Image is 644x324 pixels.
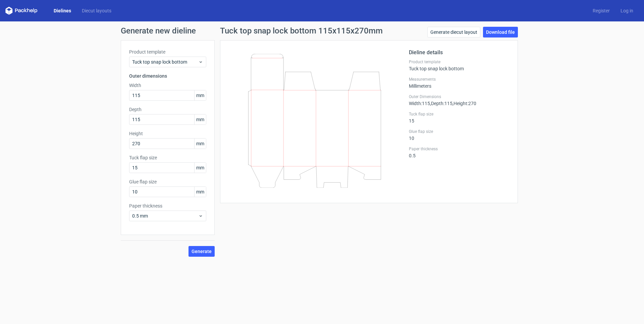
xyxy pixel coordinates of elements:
[129,130,206,137] label: Height
[409,146,509,158] div: 0.5
[615,7,639,14] a: Log in
[121,27,523,35] h1: Generate new dieline
[194,90,206,100] span: mm
[129,49,206,55] label: Product template
[483,27,518,37] a: Download file
[194,139,206,149] span: mm
[76,7,117,14] a: Diecut layouts
[132,213,198,219] span: 0.5 mm
[409,146,509,152] label: Paper thickness
[427,27,480,37] a: Generate diecut layout
[194,187,206,197] span: mm
[129,82,206,89] label: Width
[132,59,198,65] span: Tuck top snap lock bottom
[587,7,615,14] a: Register
[48,7,76,14] a: Dielines
[409,49,509,57] h2: Dieline details
[409,77,509,82] label: Measurements
[129,178,206,185] label: Glue flap size
[129,202,206,209] label: Paper thickness
[409,129,509,134] label: Glue flap size
[409,129,509,141] div: 10
[430,101,452,106] span: , Depth : 115
[194,163,206,173] span: mm
[194,114,206,125] span: mm
[189,246,215,257] button: Generate
[409,111,509,117] label: Tuck flap size
[409,111,509,124] div: 15
[409,59,509,65] label: Product template
[452,101,476,106] span: , Height : 270
[129,73,206,79] h3: Outer dimensions
[409,59,509,71] div: Tuck top snap lock bottom
[409,94,509,99] label: Outer Dimensions
[192,249,212,254] span: Generate
[409,101,430,106] span: Width : 115
[129,106,206,113] label: Depth
[129,154,206,161] label: Tuck flap size
[220,27,383,35] h1: Tuck top snap lock bottom 115x115x270mm
[409,77,509,89] div: Millimeters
